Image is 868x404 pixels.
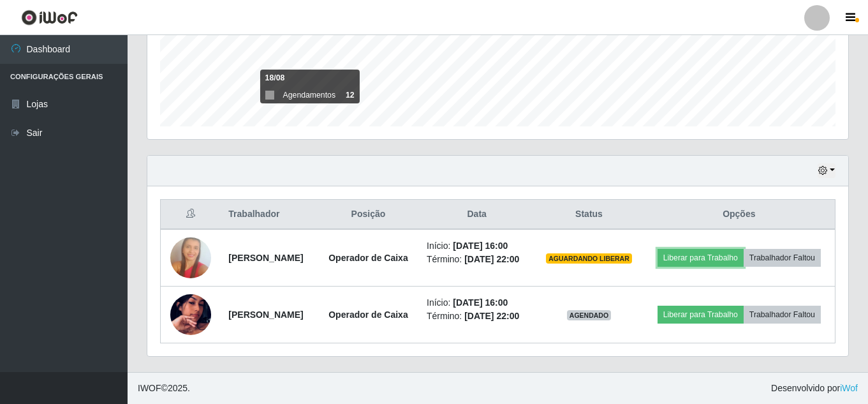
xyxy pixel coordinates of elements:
li: Início: [427,296,527,310]
strong: Operador de Caixa [328,253,408,263]
img: 1758229509214.jpeg [170,278,211,351]
time: [DATE] 22:00 [464,311,519,321]
button: Liberar para Trabalho [658,306,744,324]
button: Liberar para Trabalho [658,249,744,267]
th: Opções [644,200,835,230]
strong: Operador de Caixa [328,310,408,320]
a: iWof [840,383,858,393]
button: Trabalhador Faltou [744,306,821,324]
th: Data [419,200,534,230]
li: Término: [427,253,527,266]
img: CoreUI Logo [21,10,78,26]
span: AGUARDANDO LIBERAR [546,253,632,264]
th: Trabalhador [221,200,318,230]
th: Posição [318,200,419,230]
li: Término: [427,310,527,323]
strong: [PERSON_NAME] [228,310,303,320]
span: IWOF [138,383,161,393]
strong: [PERSON_NAME] [228,253,303,263]
span: © 2025 . [138,382,190,395]
button: Trabalhador Faltou [744,249,821,267]
time: [DATE] 16:00 [453,297,508,308]
span: AGENDADO [567,310,612,320]
li: Início: [427,239,527,253]
time: [DATE] 22:00 [464,254,519,264]
th: Status [534,200,643,230]
time: [DATE] 16:00 [453,241,508,251]
span: Desenvolvido por [771,382,858,395]
img: 1757236208541.jpeg [170,227,211,289]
